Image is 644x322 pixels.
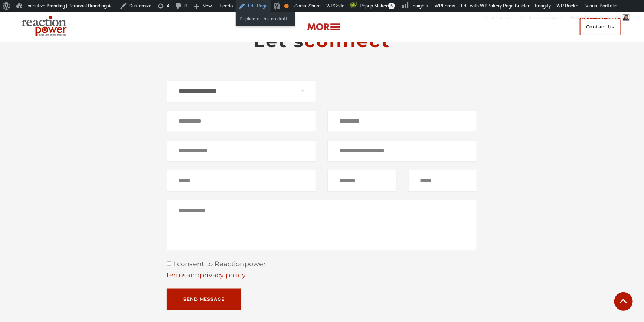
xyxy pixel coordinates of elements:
div: OK [284,4,289,8]
a: terms [167,271,186,279]
span: Insights [411,3,428,9]
img: more-btn.png [307,23,340,31]
div: Clear Caches [480,12,515,24]
span: 6 [388,3,395,9]
div: and [167,270,477,281]
a: Howdy, [567,12,632,24]
a: Duplicate This as draft [236,14,295,24]
a: Contact Us [575,12,625,42]
span: Contact Us [580,18,621,35]
button: Send Message [167,289,241,310]
span: [PERSON_NAME] [585,15,621,20]
a: privacy policy. [200,271,247,279]
span: Send Message [183,297,225,302]
img: Executive Branding | Personal Branding Agency [19,13,72,40]
form: Contact form [167,80,477,310]
span: I consent to Reactionpower [171,260,266,268]
span: Reveal Template [529,12,563,24]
